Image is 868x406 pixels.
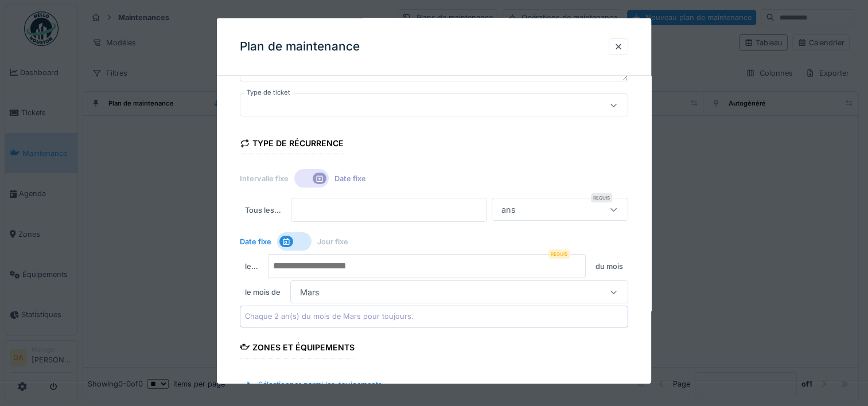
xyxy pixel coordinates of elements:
[591,193,612,202] div: Requis
[240,173,289,184] label: Intervalle fixe
[548,249,570,259] div: Requis
[240,135,344,154] div: Type de récurrence
[295,286,324,298] div: Mars
[240,338,355,358] div: Zones et équipements
[334,173,366,184] label: Date fixe
[245,311,414,322] div: Chaque 2 an(s) du mois de Mars pour toujours.
[317,236,348,247] label: Jour fixe
[240,236,271,247] label: Date fixe
[240,377,387,392] div: Sélectionner parmi les équipements
[497,203,520,216] div: ans
[240,198,286,222] div: Tous les …
[240,280,286,303] div: le mois de
[590,254,628,278] div: du mois
[244,88,293,97] label: Type de ticket
[240,254,263,278] div: le …
[240,40,360,54] h3: Plan de maintenance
